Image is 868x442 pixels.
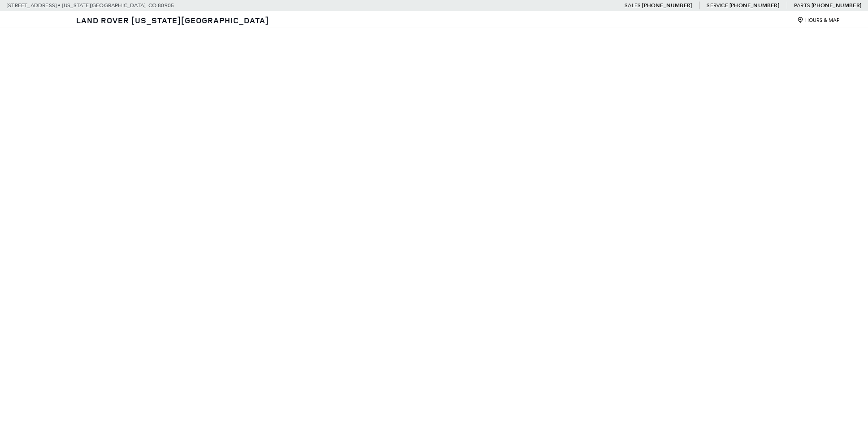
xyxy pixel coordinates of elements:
[707,2,728,9] span: Service
[812,2,861,9] a: [PHONE_NUMBER]
[642,2,692,9] a: [PHONE_NUMBER]
[71,15,274,26] a: Land Rover [US_STATE][GEOGRAPHIC_DATA]
[625,2,641,9] span: Sales
[76,15,269,26] span: Land Rover [US_STATE][GEOGRAPHIC_DATA]
[7,2,174,9] a: [STREET_ADDRESS] • [US_STATE][GEOGRAPHIC_DATA], CO 80905
[729,2,779,9] a: [PHONE_NUMBER]
[794,2,810,9] span: Parts
[797,17,840,24] a: Hours & Map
